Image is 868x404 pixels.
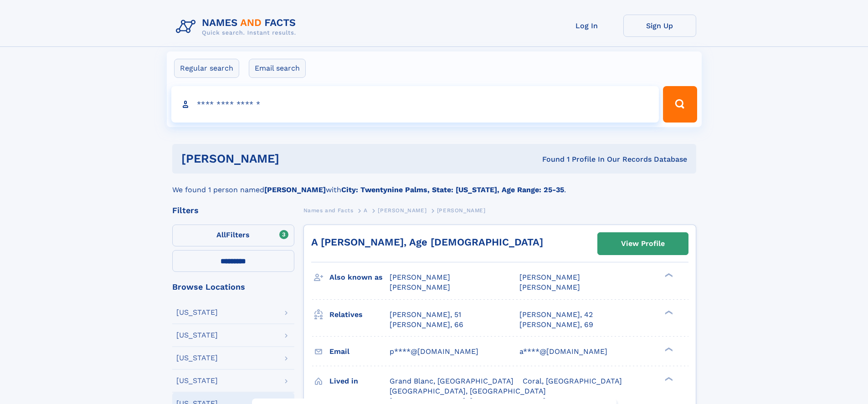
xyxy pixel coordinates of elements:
[411,154,687,164] div: Found 1 Profile In Our Records Database
[378,205,426,216] a: [PERSON_NAME]
[329,270,390,285] h3: Also known as
[390,320,463,330] a: [PERSON_NAME], 66
[390,283,450,291] span: [PERSON_NAME]
[390,273,450,281] span: [PERSON_NAME]
[523,377,622,385] span: Coral, [GEOGRAPHIC_DATA]
[172,225,294,246] label: Filters
[378,207,426,214] span: [PERSON_NAME]
[663,309,673,315] div: ❯
[172,174,696,195] div: We found 1 person named with .
[390,377,514,385] span: Grand Blanc, [GEOGRAPHIC_DATA]
[519,273,580,281] span: [PERSON_NAME]
[550,15,623,37] a: Log In
[663,376,673,382] div: ❯
[598,233,688,255] a: View Profile
[364,205,368,216] a: A
[172,15,303,39] img: Logo Names and Facts
[364,207,368,214] span: A
[176,332,218,339] div: [US_STATE]
[181,153,411,164] h1: [PERSON_NAME]
[176,354,218,362] div: [US_STATE]
[329,344,390,359] h3: Email
[519,310,593,320] a: [PERSON_NAME], 42
[303,205,354,216] a: Names and Facts
[390,387,546,395] span: [GEOGRAPHIC_DATA], [GEOGRAPHIC_DATA]
[176,377,218,384] div: [US_STATE]
[341,185,564,194] b: City: Twentynine Palms, State: [US_STATE], Age Range: 25-35
[311,236,543,248] a: A [PERSON_NAME], Age [DEMOGRAPHIC_DATA]
[264,185,326,194] b: [PERSON_NAME]
[329,307,390,322] h3: Relatives
[663,346,673,352] div: ❯
[174,59,239,78] label: Regular search
[621,233,665,254] div: View Profile
[663,86,697,123] button: Search Button
[172,283,294,291] div: Browse Locations
[519,320,593,330] a: [PERSON_NAME], 69
[249,59,306,78] label: Email search
[663,272,673,278] div: ❯
[216,230,226,239] span: All
[172,206,294,215] div: Filters
[329,373,390,389] h3: Lived in
[519,283,580,291] span: [PERSON_NAME]
[437,207,486,214] span: [PERSON_NAME]
[176,309,218,316] div: [US_STATE]
[171,86,659,123] input: search input
[390,310,461,320] a: [PERSON_NAME], 51
[623,15,696,37] a: Sign Up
